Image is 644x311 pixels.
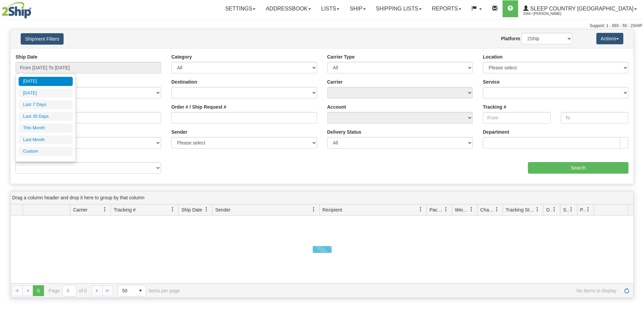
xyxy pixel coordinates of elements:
[2,2,31,19] img: logo2044.jpg
[501,35,520,42] label: Platform
[549,204,560,215] a: Delivery Status filter column settings
[2,23,642,29] div: Support: 1 - 855 - 55 - 2SHIP
[16,53,38,60] label: Ship Date
[483,104,506,110] label: Tracking #
[220,0,261,17] a: Settings
[118,285,146,296] span: Page sizes drop down
[506,206,535,213] span: Tracking Status
[518,0,642,17] a: Sleep Country [GEOGRAPHIC_DATA] 2044 / [PERSON_NAME]
[546,206,552,213] span: Delivery Status
[523,10,574,17] span: 2044 / [PERSON_NAME]
[327,53,355,60] label: Carrier Type
[10,191,634,204] div: grid grouping header
[327,129,361,135] label: Delivery Status
[455,206,469,213] span: Weight
[528,162,628,174] input: Search
[565,204,577,215] a: Shipment Issues filter column settings
[427,0,466,17] a: Reports
[480,206,494,213] span: Charge
[167,204,178,215] a: Tracking # filter column settings
[596,33,623,44] button: Actions
[532,204,543,215] a: Tracking Status filter column settings
[580,206,586,213] span: Pickup Status
[171,53,192,60] label: Category
[563,206,569,213] span: Shipment Issues
[99,204,111,215] a: Carrier filter column settings
[371,0,427,17] a: Shipping lists
[261,0,316,17] a: Addressbook
[621,285,632,296] a: Refresh
[308,204,319,215] a: Sender filter column settings
[33,285,44,296] span: Page 0
[429,206,444,213] span: Packages
[483,112,551,124] input: From
[327,104,346,110] label: Account
[171,129,187,135] label: Sender
[215,206,230,213] span: Sender
[466,204,477,215] a: Weight filter column settings
[122,287,131,294] span: 50
[73,206,88,213] span: Carrier
[19,112,73,121] li: Last 30 Days
[19,77,73,86] li: [DATE]
[171,79,197,85] label: Destination
[19,124,73,133] li: This Month
[483,53,503,60] label: Location
[118,285,180,296] span: items per page
[49,285,87,296] span: Page of 0
[114,206,136,213] span: Tracking #
[327,79,343,85] label: Carrier
[561,112,628,124] input: To
[19,147,73,156] li: Custom
[19,135,73,145] li: Last Month
[491,204,503,215] a: Charge filter column settings
[582,204,594,215] a: Pickup Status filter column settings
[415,204,426,215] a: Recipient filter column settings
[190,288,617,293] span: No items to display
[135,285,146,296] span: select
[440,204,452,215] a: Packages filter column settings
[181,206,202,213] span: Ship Date
[529,6,634,12] span: Sleep Country [GEOGRAPHIC_DATA]
[19,89,73,98] li: [DATE]
[628,121,643,190] iframe: chat widget
[483,129,509,135] label: Department
[483,79,500,85] label: Service
[19,100,73,109] li: Last 7 Days
[316,0,345,17] a: Lists
[345,0,371,17] a: Ship
[201,204,212,215] a: Ship Date filter column settings
[171,104,226,110] label: Order # / Ship Request #
[21,33,64,45] button: Shipment Filters
[323,206,342,213] span: Recipient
